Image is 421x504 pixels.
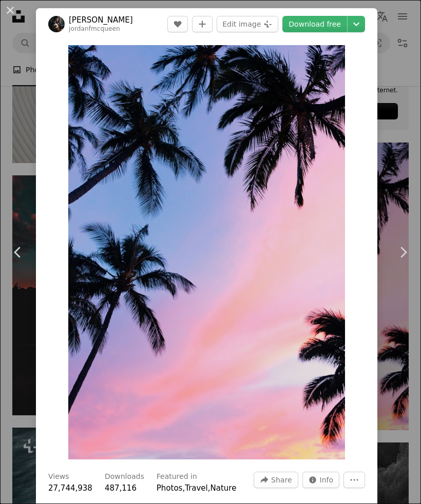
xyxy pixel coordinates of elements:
[69,15,133,25] a: [PERSON_NAME]
[105,483,137,493] span: 487,116
[320,472,334,488] span: Info
[48,16,65,32] img: Go to Jordan McQueen's profile
[48,472,69,482] h3: Views
[343,472,365,488] button: More Actions
[210,483,237,493] a: Nature
[271,472,292,488] span: Share
[68,45,345,459] button: Zoom in on this image
[69,25,120,32] a: jordanfmcqueen
[182,483,185,493] span: ,
[68,45,345,459] img: low-angle photography coconut trees during golden hour
[217,16,278,32] button: Edit image
[185,483,208,493] a: Travel
[105,472,144,482] h3: Downloads
[254,472,298,488] button: Share this image
[348,16,365,32] button: Choose download size
[208,483,210,493] span: ,
[282,16,347,32] a: Download free
[48,483,92,493] span: 27,744,938
[157,483,183,493] a: Photos
[192,16,213,32] button: Add to Collection
[302,472,340,488] button: Stats about this image
[385,203,421,301] a: Next
[167,16,188,32] button: Like
[157,472,197,482] h3: Featured in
